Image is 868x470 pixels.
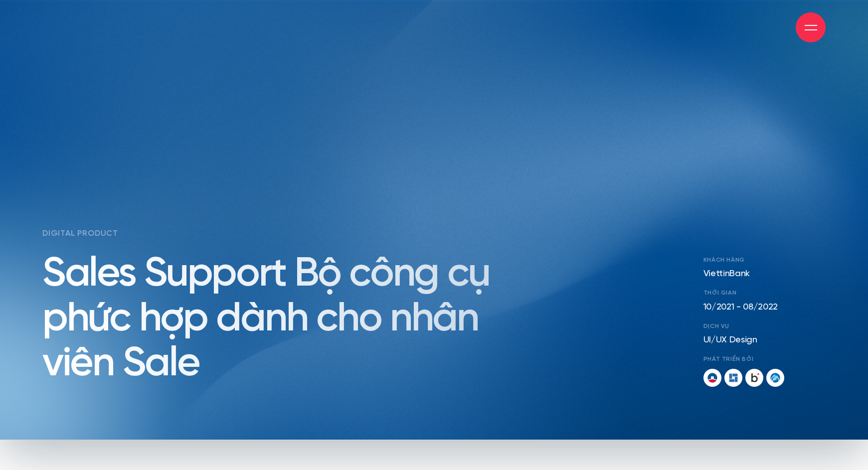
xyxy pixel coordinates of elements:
p: UI/UX Design [703,336,826,345]
p: 10/2021 - 08/2022 [703,303,826,312]
span: THỜI GIAN [703,289,826,298]
span: dỊCH VỤ [703,322,826,331]
h2: Sales Support Bộ công cụ phức hợp dành cho nhân viên Sale [42,252,495,387]
span: Khách hàng [703,256,826,265]
span: DIGITAL PRODUCT [42,228,495,240]
span: Phát triển bởi [703,355,826,364]
p: ViettinBank [703,270,826,279]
